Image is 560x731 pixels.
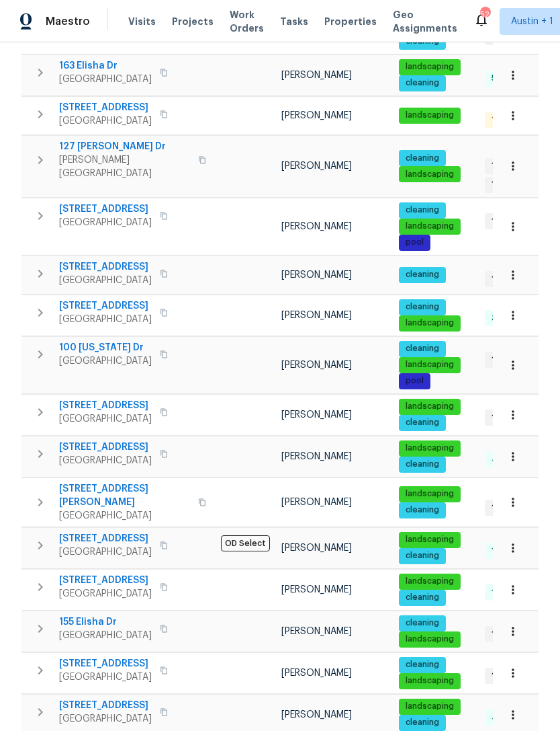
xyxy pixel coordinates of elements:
span: [STREET_ADDRESS][PERSON_NAME] [59,482,190,509]
span: cleaning [400,659,445,670]
span: cleaning [400,504,445,516]
span: [PERSON_NAME] [281,71,352,80]
span: 127 [PERSON_NAME] Dr [59,140,190,153]
span: [PERSON_NAME] [281,452,352,461]
span: 3 Done [486,313,525,324]
span: 5 Done [486,73,524,84]
span: [STREET_ADDRESS] [59,532,152,545]
span: 1 WIP [486,502,516,514]
span: Work Orders [230,8,264,35]
span: [GEOGRAPHIC_DATA] [59,712,152,726]
span: cleaning [400,204,445,216]
span: Austin + 1 [511,15,553,28]
span: 1 WIP [486,354,516,366]
span: [GEOGRAPHIC_DATA] [59,587,152,601]
span: cleaning [400,717,445,728]
span: 17 Done [486,545,528,557]
span: cleaning [400,417,445,428]
span: landscaping [400,317,459,329]
span: [STREET_ADDRESS] [59,574,152,587]
span: 163 Elisha Dr [59,59,152,73]
span: 100 [US_STATE] Dr [59,341,152,354]
span: [PERSON_NAME] [281,543,352,553]
span: landscaping [400,169,459,180]
span: [GEOGRAPHIC_DATA] [59,216,152,229]
span: [PERSON_NAME] [281,161,352,171]
span: landscaping [400,675,459,687]
span: [PERSON_NAME][GEOGRAPHIC_DATA] [59,153,190,180]
span: cleaning [400,459,445,470]
span: [GEOGRAPHIC_DATA] [59,545,152,559]
span: cleaning [400,343,445,354]
span: [STREET_ADDRESS] [59,101,152,114]
span: [PERSON_NAME] [281,668,352,678]
span: landscaping [400,633,459,645]
span: Geo Assignments [393,8,457,35]
span: Projects [172,15,214,28]
span: [GEOGRAPHIC_DATA] [59,670,152,684]
span: 1 WIP [486,216,516,227]
span: 1 WIP [486,629,516,640]
span: cleaning [400,550,445,562]
span: Tasks [280,17,308,26]
span: [STREET_ADDRESS] [59,260,152,274]
span: landscaping [400,576,459,587]
span: pool [400,375,429,387]
span: OD Select [221,535,270,551]
span: [GEOGRAPHIC_DATA] [59,454,152,467]
span: [PERSON_NAME] [281,111,352,120]
span: 1 Accepted [486,179,543,190]
span: [PERSON_NAME] [281,410,352,420]
span: [PERSON_NAME] [281,222,352,231]
span: Maestro [46,15,90,28]
span: 1 WIP [486,160,516,171]
span: [PERSON_NAME] [281,585,352,594]
span: landscaping [400,701,459,712]
span: landscaping [400,61,459,73]
span: [STREET_ADDRESS] [59,299,152,313]
span: [PERSON_NAME] [281,311,352,320]
span: [GEOGRAPHIC_DATA] [59,509,190,523]
span: 1 WIP [486,670,516,682]
span: cleaning [400,617,445,629]
span: landscaping [400,488,459,500]
span: cleaning [400,301,445,313]
span: [GEOGRAPHIC_DATA] [59,114,152,128]
span: landscaping [400,359,459,371]
span: [GEOGRAPHIC_DATA] [59,629,152,642]
span: 1 WIP [486,412,516,424]
span: landscaping [400,534,459,545]
span: [GEOGRAPHIC_DATA] [59,313,152,326]
span: landscaping [400,401,459,412]
span: 11 Done [486,587,526,599]
span: cleaning [400,153,445,164]
span: 4 Done [486,712,526,724]
span: [GEOGRAPHIC_DATA] [59,73,152,86]
span: cleaning [400,592,445,603]
span: Properties [324,15,377,28]
span: [GEOGRAPHIC_DATA] [59,274,152,287]
span: [GEOGRAPHIC_DATA] [59,354,152,368]
span: landscaping [400,221,459,232]
span: Visits [128,15,156,28]
span: landscaping [400,110,459,121]
span: [PERSON_NAME] [281,710,352,720]
span: [GEOGRAPHIC_DATA] [59,412,152,426]
span: [STREET_ADDRESS] [59,399,152,412]
span: [PERSON_NAME] [281,360,352,370]
span: 4 Done [486,454,526,465]
span: [STREET_ADDRESS] [59,699,152,712]
span: cleaning [400,269,445,280]
span: [STREET_ADDRESS] [59,202,152,216]
span: 1 QC [486,114,515,126]
span: pool [400,237,429,248]
span: landscaping [400,443,459,454]
span: 155 Elisha Dr [59,615,152,629]
span: cleaning [400,77,445,89]
span: [PERSON_NAME] [281,627,352,636]
span: [PERSON_NAME] [281,270,352,280]
span: [STREET_ADDRESS] [59,440,152,454]
div: 52 [480,8,489,22]
span: 1 WIP [486,274,516,285]
span: [PERSON_NAME] [281,498,352,507]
